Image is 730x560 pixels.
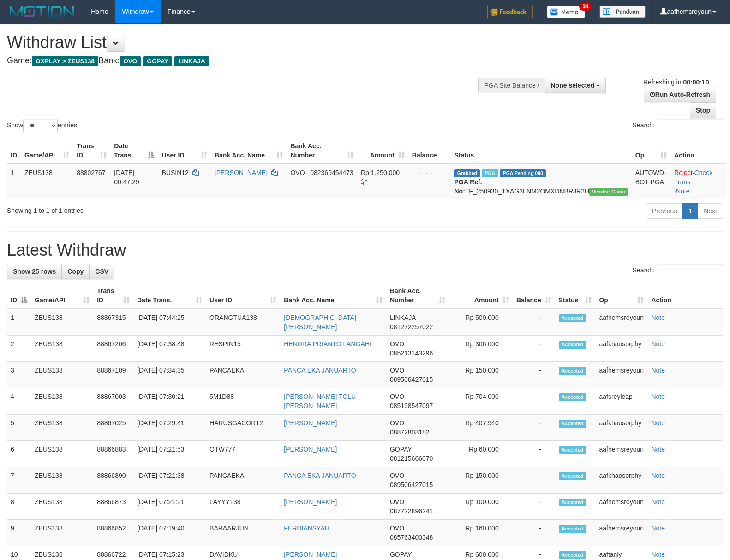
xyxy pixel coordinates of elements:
[390,402,433,409] span: Copy 085198547097 to clipboard
[559,446,586,454] span: Accepted
[143,56,172,66] span: GOPAY
[7,283,31,309] th: ID: activate to sort column descending
[595,494,647,520] td: aafhemsreyoun
[206,309,280,336] td: ORANGTUA138
[7,202,297,215] div: Showing 1 to 1 of 1 entries
[215,169,268,176] a: [PERSON_NAME]
[31,336,93,362] td: ZEUS138
[386,283,449,309] th: Bank Acc. Number: activate to sort column ascending
[658,119,723,132] input: Search:
[206,415,280,441] td: HARUSGACOR12
[93,309,133,336] td: 88867315
[287,138,357,164] th: Bank Acc. Number: activate to sort column ascending
[559,393,586,401] span: Accepted
[559,420,586,428] span: Accepted
[651,314,665,321] a: Note
[31,415,93,441] td: ZEUS138
[133,467,206,494] td: [DATE] 07:21:38
[632,164,670,199] td: AUTOWD-BOT-PGA
[559,472,586,480] span: Accepted
[31,362,93,388] td: ZEUS138
[95,268,108,275] span: CSV
[133,520,206,546] td: [DATE] 07:19:40
[7,33,478,52] h1: Withdraw List
[284,367,356,374] a: PANCA EKA JANUARTO
[93,494,133,520] td: 88866873
[450,164,631,199] td: TF_250930_TXAG3LNM2OMXDNBRJR2H
[284,524,329,532] a: FERDIANSYAH
[454,178,482,195] b: PGA Ref. No:
[595,336,647,362] td: aafkhaosorphy
[7,5,77,18] img: MOTION_logo.png
[31,388,93,415] td: ZEUS138
[7,441,31,467] td: 6
[77,169,105,176] span: 88802767
[449,494,512,520] td: Rp 100,000
[7,138,21,164] th: ID
[632,138,670,164] th: Op: activate to sort column ascending
[449,388,512,415] td: Rp 704,000
[449,362,512,388] td: Rp 150,000
[32,56,98,66] span: OXPLAY > ZEUS138
[7,56,478,66] h4: Game: Bank:
[644,87,716,102] a: Run Auto-Refresh
[7,119,77,132] label: Show entries
[206,362,280,388] td: PANCAEKA
[7,241,723,259] h1: Latest Withdraw
[559,525,586,533] span: Accepted
[559,314,586,322] span: Accepted
[93,388,133,415] td: 88867003
[206,388,280,415] td: 5M1D88
[7,336,31,362] td: 2
[284,419,337,427] a: [PERSON_NAME]
[595,309,647,336] td: aafhemsreyoun
[206,520,280,546] td: BARAARJUN
[449,283,512,309] th: Amount: activate to sort column ascending
[390,446,412,453] span: GOPAY
[647,283,723,309] th: Action
[89,264,114,279] a: CSV
[7,415,31,441] td: 5
[450,138,631,164] th: Status
[390,481,433,488] span: Copy 089506427015 to clipboard
[133,441,206,467] td: [DATE] 07:21:53
[513,494,555,520] td: -
[390,551,412,558] span: GOPAY
[31,467,93,494] td: ZEUS138
[284,393,356,409] a: [PERSON_NAME] TOLU [PERSON_NAME]
[658,264,723,277] input: Search:
[158,138,210,164] th: User ID: activate to sort column ascending
[31,520,93,546] td: ZEUS138
[23,119,58,132] select: Showentries
[547,6,586,18] img: Button%20Memo.svg
[310,169,353,176] span: Copy 082369454473 to clipboard
[93,362,133,388] td: 88867109
[7,362,31,388] td: 3
[551,82,595,89] span: None selected
[284,498,337,506] a: [PERSON_NAME]
[513,336,555,362] td: -
[7,494,31,520] td: 8
[7,309,31,336] td: 1
[595,520,647,546] td: aafhemsreyoun
[390,349,433,357] span: Copy 085213143296 to clipboard
[482,169,498,177] span: Marked by aafsreyleap
[599,6,646,18] img: panduan.png
[651,340,665,348] a: Note
[651,419,665,427] a: Note
[133,415,206,441] td: [DATE] 07:29:41
[408,138,451,164] th: Balance
[93,467,133,494] td: 88866890
[651,367,665,374] a: Note
[133,362,206,388] td: [DATE] 07:34:35
[579,2,592,11] span: 34
[595,441,647,467] td: aafhemsreyoun
[651,446,665,453] a: Note
[93,336,133,362] td: 88867206
[31,494,93,520] td: ZEUS138
[357,138,408,164] th: Amount: activate to sort column ascending
[162,169,188,176] span: BUSIN12
[31,283,93,309] th: Game/API: activate to sort column ascending
[110,138,158,164] th: Date Trans.: activate to sort column descending
[513,283,555,309] th: Balance: activate to sort column ascending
